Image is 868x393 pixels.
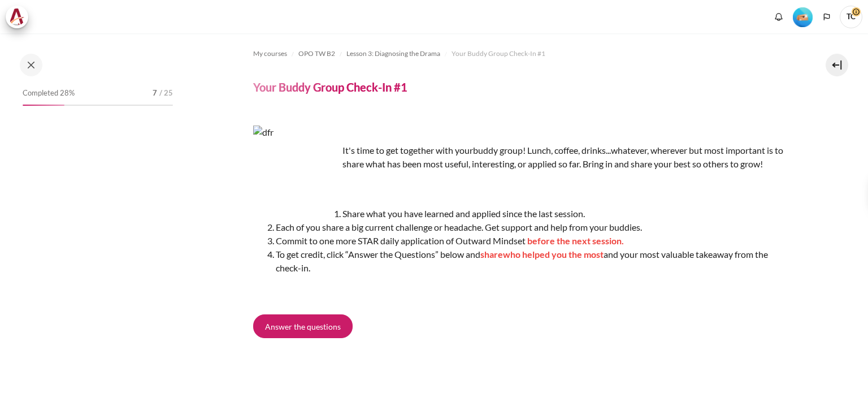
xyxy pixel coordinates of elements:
img: Architeck [9,8,25,25]
span: share [480,249,503,260]
span: Your Buddy Group Check-In #1 [452,49,545,59]
a: Answer the questions [253,314,353,338]
span: OPO TW B2 [298,49,335,59]
span: / 25 [159,88,173,99]
span: Each of you share a big current challenge or headache. Get support and help from your buddies. [276,222,642,232]
span: Lesson 3: Diagnosing the Drama [346,49,440,59]
nav: Navigation bar [253,45,788,63]
h4: Your Buddy Group Check-In #1 [253,80,407,94]
span: Completed 28% [23,88,75,99]
span: who helped you the most [503,249,604,260]
button: Languages [818,8,835,25]
li: To get credit, click “Answer the Questions” below and and your most valuable takeaway from the ch... [276,248,788,275]
div: 28% [23,105,64,106]
a: Architeck Architeck [6,6,34,28]
a: Your Buddy Group Check-In #1 [452,47,545,61]
span: 7 [153,88,157,99]
img: dfr [253,126,338,210]
img: Level #2 [793,7,813,27]
span: It's time to get together with your [342,145,473,156]
div: Show notification window with no new notifications [770,8,787,25]
a: OPO TW B2 [298,47,335,61]
a: User menu [840,6,862,28]
a: My courses [253,47,287,61]
span: My courses [253,49,287,59]
li: Share what you have learned and applied since the last session. [276,207,788,221]
a: Level #2 [788,6,817,27]
li: Commit to one more STAR daily application of Outward Mindset [276,234,788,248]
div: Level #2 [793,6,813,27]
p: buddy group! Lunch, coffee, drinks...whatever, wherever but most important is to share what has b... [253,144,788,171]
span: TC [840,6,862,28]
span: before the next session [527,235,622,246]
span: Answer the questions [265,321,341,332]
a: Lesson 3: Diagnosing the Drama [346,47,440,61]
span: . [622,235,624,246]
